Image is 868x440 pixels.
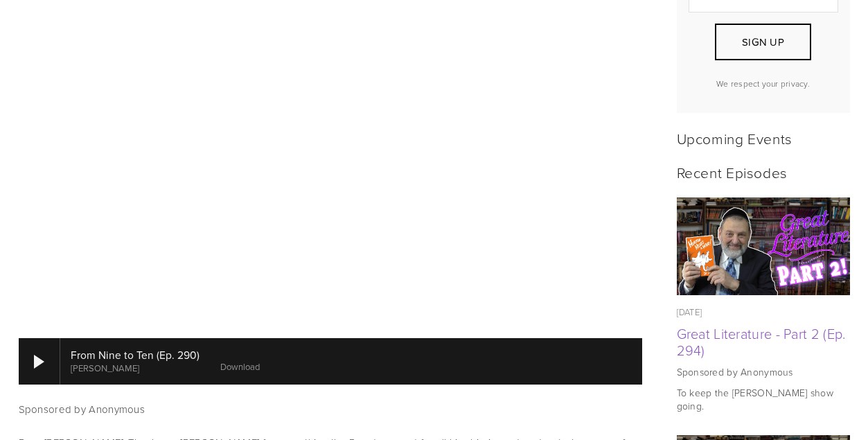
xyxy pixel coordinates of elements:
a: Great Literature - Part 2 (Ep. 294) [677,324,846,360]
p: To keep the [PERSON_NAME] show going. [677,386,850,413]
img: Great Literature - Part 2 (Ep. 294) [676,197,850,295]
p: Sponsored by Anonymous [19,401,642,418]
button: Sign Up [715,24,811,60]
h2: Upcoming Events [677,130,850,147]
h2: Recent Episodes [677,164,850,181]
a: Download [220,360,260,373]
p: We respect your privacy. [689,78,838,89]
p: Sponsored by Anonymous [677,365,850,379]
time: [DATE] [677,306,702,318]
span: Sign Up [742,35,784,49]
